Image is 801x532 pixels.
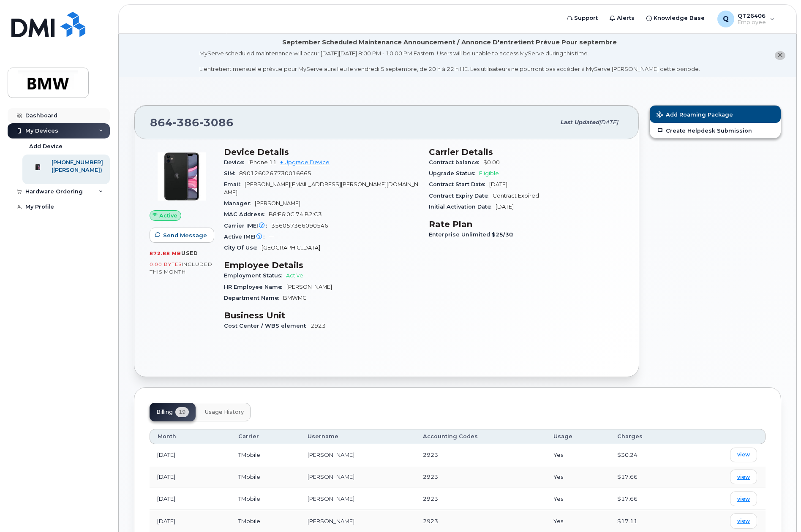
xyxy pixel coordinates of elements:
[283,295,307,301] span: BMWMC
[269,233,274,240] span: —
[224,211,269,217] span: MAC Address
[224,200,255,206] span: Manager
[730,491,757,506] a: view
[262,244,320,251] span: [GEOGRAPHIC_DATA]
[224,295,283,301] span: Department Name
[224,147,419,157] h3: Device Details
[224,260,419,270] h3: Employee Details
[429,231,518,238] span: Enterprise Unlimited $25/30
[181,250,198,256] span: used
[173,116,199,129] span: 386
[150,261,182,267] span: 0.00 Bytes
[429,147,624,157] h3: Carrier Details
[599,119,618,125] span: [DATE]
[224,223,271,229] span: Carrier IMEI
[231,466,300,488] td: TMobile
[150,444,231,466] td: [DATE]
[224,159,248,166] span: Device
[271,223,328,229] span: 356057366090546
[150,250,181,256] span: 872.88 MB
[224,244,262,251] span: City Of Use
[199,49,700,73] div: MyServe scheduled maintenance will occur [DATE][DATE] 8:00 PM - 10:00 PM Eastern. Users will be u...
[423,518,438,524] span: 2923
[280,159,330,166] a: + Upgrade Device
[429,181,489,187] span: Contract Start Date
[282,38,617,47] div: September Scheduled Maintenance Announcement / Annonce D'entretient Prévue Pour septembre
[415,429,546,444] th: Accounting Codes
[650,123,781,138] a: Create Helpdesk Submission
[423,451,438,458] span: 2923
[429,159,483,166] span: Contract balance
[224,310,419,320] h3: Business Unit
[300,466,416,488] td: [PERSON_NAME]
[224,284,286,290] span: HR Employee Name
[150,466,231,488] td: [DATE]
[730,513,757,528] a: view
[156,151,207,202] img: iPhone_11.jpg
[205,409,244,415] span: Usage History
[300,510,416,532] td: [PERSON_NAME]
[560,119,599,125] span: Last updated
[150,116,234,129] span: 864
[150,510,231,532] td: [DATE]
[496,204,514,210] span: [DATE]
[224,233,269,240] span: Active IMEI
[546,488,610,510] td: Yes
[231,444,300,466] td: TMobile
[199,116,234,129] span: 3086
[617,495,678,503] div: $17.66
[150,488,231,510] td: [DATE]
[423,473,438,480] span: 2923
[493,193,539,199] span: Contract Expired
[489,181,507,187] span: [DATE]
[150,261,213,275] span: included this month
[610,429,685,444] th: Charges
[730,470,757,484] a: view
[224,323,311,329] span: Cost Center / WBS element
[730,448,757,462] a: view
[163,231,207,239] span: Send Message
[429,219,624,229] h3: Rate Plan
[546,429,610,444] th: Usage
[737,451,750,459] span: view
[311,323,326,329] span: 2923
[737,473,750,481] span: view
[617,451,678,459] div: $30.24
[150,429,231,444] th: Month
[286,284,332,290] span: [PERSON_NAME]
[300,429,416,444] th: Username
[423,495,438,502] span: 2923
[737,495,750,503] span: view
[300,444,416,466] td: [PERSON_NAME]
[650,106,781,123] button: Add Roaming Package
[737,517,750,525] span: view
[239,170,311,176] span: 8901260267730016665
[231,429,300,444] th: Carrier
[483,159,500,166] span: $0.00
[764,495,795,526] iframe: Messenger Launcher
[300,488,416,510] td: [PERSON_NAME]
[617,473,678,481] div: $17.66
[546,510,610,532] td: Yes
[657,111,733,119] span: Add Roaming Package
[429,193,493,199] span: Contract Expiry Date
[286,272,303,279] span: Active
[224,272,286,279] span: Employment Status
[429,170,479,176] span: Upgrade Status
[269,211,322,217] span: B8:E6:0C:74:B2:C3
[255,200,300,206] span: [PERSON_NAME]
[224,181,245,187] span: Email
[231,510,300,532] td: TMobile
[224,170,239,176] span: SIM
[224,181,418,195] span: [PERSON_NAME][EMAIL_ADDRESS][PERSON_NAME][DOMAIN_NAME]
[617,517,678,525] div: $17.11
[546,466,610,488] td: Yes
[479,170,499,176] span: Eligible
[231,488,300,510] td: TMobile
[248,159,277,166] span: iPhone 11
[546,444,610,466] td: Yes
[150,228,214,243] button: Send Message
[429,204,496,210] span: Initial Activation Date
[159,212,177,220] span: Active
[775,51,785,60] button: close notification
